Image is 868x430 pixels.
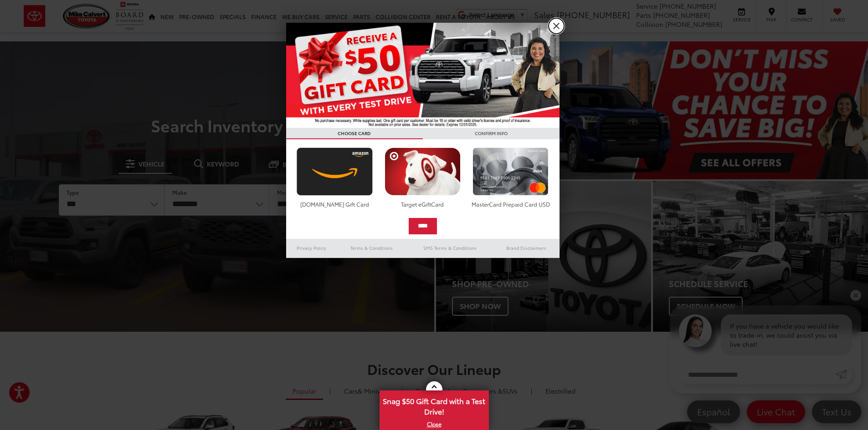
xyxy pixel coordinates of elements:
a: Terms & Conditions [337,243,406,253]
div: Target eGiftCard [382,200,463,208]
img: amazoncard.png [294,147,375,196]
div: [DOMAIN_NAME] Gift Card [294,200,375,208]
img: mastercard.png [470,147,551,196]
h3: CHOOSE CARD [286,128,423,139]
img: 55838_top_625864.jpg [286,23,560,128]
a: Brand Disclaimers [493,243,560,253]
a: SMS Terms & Conditions [407,243,493,253]
a: Privacy Policy [286,243,337,253]
h3: CONFIRM INFO [423,128,560,139]
img: targetcard.png [382,147,463,196]
div: MasterCard Prepaid Card USD [470,200,551,208]
span: Snag $50 Gift Card with a Test Drive! [380,391,488,419]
